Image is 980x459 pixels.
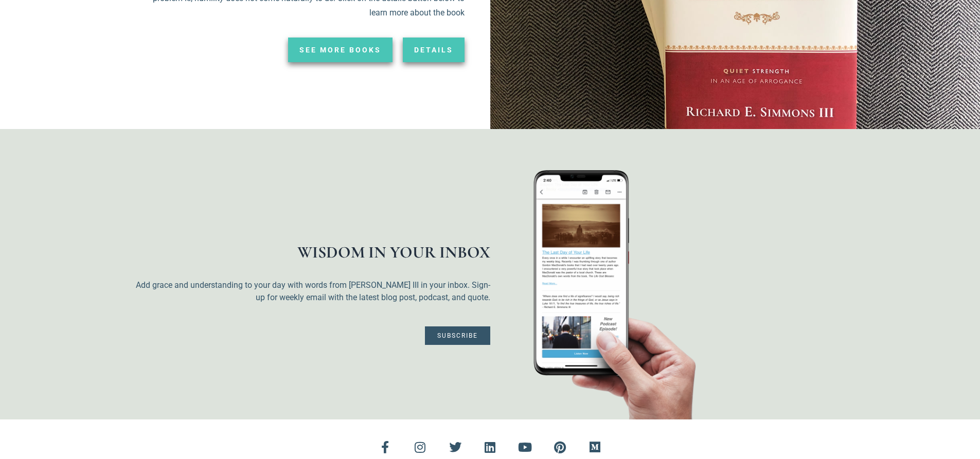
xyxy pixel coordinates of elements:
[288,38,393,62] a: See More Books
[403,38,465,62] a: Details
[135,279,490,304] p: Add grace and understanding to your day with words from [PERSON_NAME] III in your inbox. Sign-up ...
[437,333,478,339] span: Subscribe
[425,326,490,345] a: Subscribe
[414,46,453,53] span: Details
[135,244,490,261] h1: WISDOM IN YOUR INBOX
[299,46,381,53] span: See More Books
